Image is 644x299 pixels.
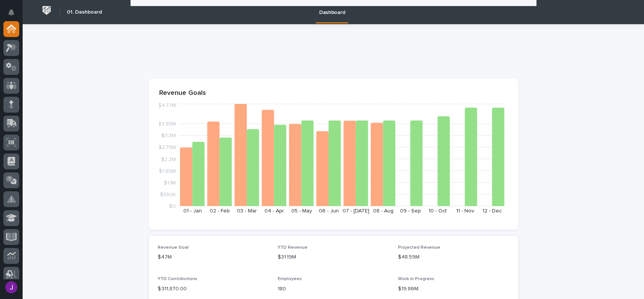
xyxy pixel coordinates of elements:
text: 12 - Dec [483,208,502,214]
span: Projected Revenue [398,245,440,250]
tspan: $2.75M [158,145,176,150]
tspan: $3.85M [158,121,176,127]
tspan: $1.65M [159,168,176,174]
p: $ 311,870.00 [158,285,269,293]
div: Notifications [9,9,19,21]
p: $31.19M [278,253,389,261]
p: $48.59M [398,253,509,261]
text: 07 - [DATE] [343,208,369,214]
p: 180 [278,285,389,293]
span: Work in Progress [398,277,434,281]
button: users-avatar [3,279,19,295]
button: Notifications [3,5,19,20]
tspan: $4.77M [158,103,176,108]
span: Revenue Goal [158,245,189,250]
span: YTD Revenue [278,245,307,250]
tspan: $1.1M [164,180,176,185]
h2: 01. Dashboard [67,9,102,15]
p: $19.86M [398,285,509,293]
text: 04 - Apr [264,208,284,214]
span: YTD Contributions [158,277,197,281]
text: 09 - Sep [400,208,421,214]
span: Employees [278,277,302,281]
text: 11 - Nov [456,208,474,214]
p: Revenue Goals [159,89,508,98]
text: 05 - May [291,208,312,214]
tspan: $2.2M [161,156,176,162]
text: 10 - Oct [429,208,447,214]
text: 03 - Mar [237,208,257,214]
p: $47M [158,253,269,261]
img: Workspace Logo [40,3,54,17]
tspan: $3.3M [161,133,176,138]
text: 06 - Jun [318,208,338,214]
tspan: $0 [169,204,176,209]
text: 02 - Feb [210,208,230,214]
tspan: $550K [160,192,176,197]
text: 01 - Jan [183,208,201,214]
text: 08 - Aug [373,208,393,214]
